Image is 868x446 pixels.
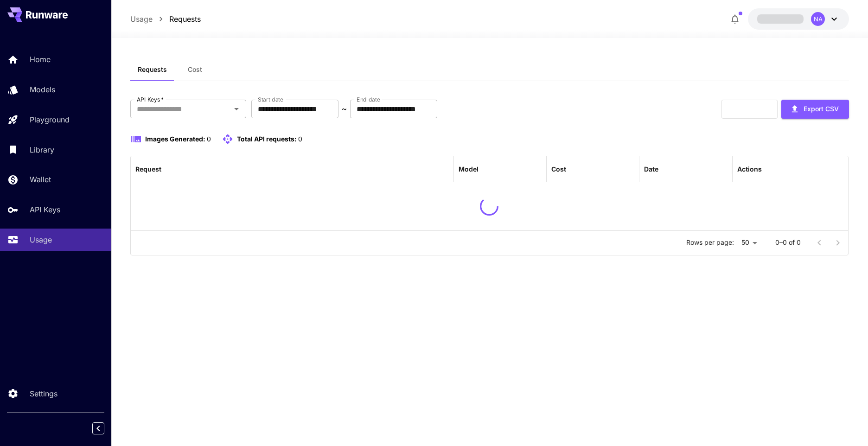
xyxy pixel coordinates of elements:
button: Collapse sidebar [92,422,104,434]
p: Playground [30,114,70,125]
span: 0 [298,135,302,143]
div: Date [644,165,658,173]
p: Settings [30,388,57,399]
span: Requests [138,65,167,74]
div: Actions [737,165,762,173]
span: Total API requests: [237,135,297,143]
p: Wallet [30,174,51,185]
div: Cost [551,165,566,173]
div: Request [135,165,161,173]
span: Images Generated: [145,135,205,143]
span: Cost [188,65,202,74]
button: NA [748,8,849,30]
span: 0 [207,135,211,143]
p: ~ [342,103,347,115]
p: Models [30,84,55,95]
div: 50 [738,236,760,249]
a: Usage [130,13,153,25]
p: 0–0 of 0 [775,238,801,247]
p: Rows per page: [686,238,734,247]
nav: breadcrumb [130,13,201,25]
div: Collapse sidebar [99,420,111,437]
p: Library [30,144,54,155]
p: Usage [30,234,52,245]
p: Home [30,54,51,65]
button: Open [230,102,243,115]
label: Start date [258,96,283,103]
label: End date [357,96,380,103]
p: API Keys [30,204,60,215]
a: Requests [169,13,201,25]
label: API Keys [137,96,164,103]
button: Export CSV [781,100,849,119]
div: Model [459,165,479,173]
div: NA [811,12,825,26]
